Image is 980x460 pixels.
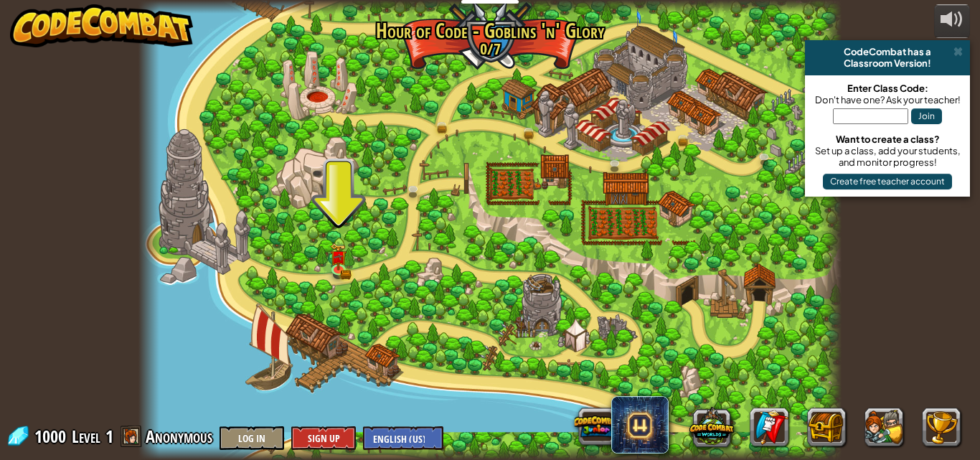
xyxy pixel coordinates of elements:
div: Enter Class Code: [812,83,963,94]
div: Classroom Version! [811,57,964,69]
img: portrait.png [334,253,344,260]
button: Sign Up [291,426,356,450]
button: Adjust volume [934,4,970,38]
div: Want to create a class? [812,133,963,145]
img: level-banner-unlock.png [330,243,347,271]
div: CodeCombat has a [811,46,964,57]
button: Log In [220,426,284,450]
div: Don't have one? Ask your teacher! [812,94,963,105]
img: CodeCombat - Learn how to code by playing a game [10,4,194,47]
button: Create free teacher account [823,174,952,189]
span: 1 [105,425,113,448]
span: Anonymous [146,425,212,448]
span: Level [72,425,100,449]
button: Join [911,108,942,124]
span: 1000 [34,425,70,448]
div: Set up a class, add your students, and monitor progress! [812,145,963,168]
